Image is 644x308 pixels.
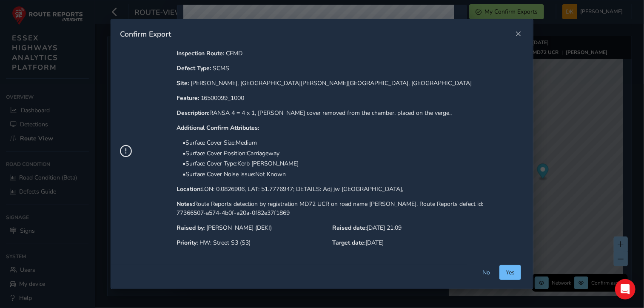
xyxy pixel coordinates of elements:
[182,138,486,147] p: • Surface Cover Size : Medium
[177,109,210,117] strong: Description:
[182,159,486,168] p: • Surface Cover Type : Kerb [PERSON_NAME]
[177,224,205,232] strong: Raised by:
[177,108,486,117] p: RANSA 4 = 4 x 1, [PERSON_NAME] cover removed from the chamber, placed on the verge.,
[177,49,486,58] p: CFMD
[482,268,490,277] span: No
[333,238,486,253] p: [DATE]
[177,200,486,217] p: Route Reports detection by registration MD72 UCR on road name [PERSON_NAME]. Route Reports defect...
[333,239,366,247] strong: Target date:
[476,265,496,280] button: No
[182,170,486,179] p: • Surface Cover Noise issue : Not Known
[177,64,211,72] strong: Defect Type:
[177,200,194,208] strong: Notes:
[177,185,202,193] strong: Location:
[499,265,521,280] button: Yes
[177,223,330,232] p: [PERSON_NAME] (DEKI)
[177,94,486,103] p: 16500099_1000
[177,79,486,88] p: [PERSON_NAME], [GEOGRAPHIC_DATA][PERSON_NAME][GEOGRAPHIC_DATA], [GEOGRAPHIC_DATA]
[177,94,199,102] strong: Feature:
[177,239,198,247] strong: Priority:
[615,279,635,299] div: Open Intercom Messenger
[177,79,189,87] strong: Site:
[512,28,524,40] button: Close
[177,49,225,57] strong: Inspection Route:
[333,223,486,238] p: [DATE] 21:09
[333,224,367,232] strong: Raised date:
[177,64,486,73] p: SCMS
[177,185,486,194] p: LON: 0.0826906, LAT: 51.7776947; DETAILS: Adj jw [GEOGRAPHIC_DATA],
[506,268,515,277] span: Yes
[120,29,512,39] div: Confirm Export
[182,149,486,158] p: • Surface Cover Position : Carriageway
[177,124,259,132] strong: Additional Confirm Attributes:
[177,238,330,247] p: HW: Street S3 (S3)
